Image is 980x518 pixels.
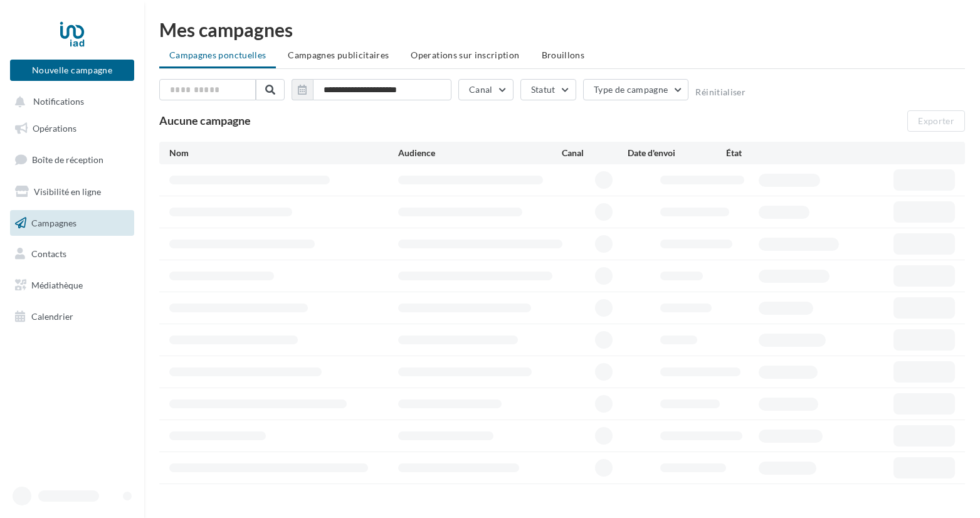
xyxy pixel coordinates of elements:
button: Exporter [907,110,965,132]
div: État [726,147,825,159]
div: Canal [562,147,627,159]
span: Brouillons [542,50,585,60]
span: Campagnes publicitaires [288,50,389,60]
button: Nouvelle campagne [10,60,134,81]
a: Opérations [8,115,137,142]
a: Visibilité en ligne [8,179,137,205]
button: Statut [520,79,576,100]
div: Nom [169,147,398,159]
a: Boîte de réception [8,146,137,173]
span: Aucune campagne [159,114,251,127]
a: Campagnes [8,210,137,236]
span: Calendrier [31,311,73,322]
span: Operations sur inscription [411,50,519,60]
div: Mes campagnes [159,20,965,39]
a: Calendrier [8,304,137,330]
div: Date d'envoi [628,147,726,159]
span: Campagnes [31,217,76,228]
span: Opérations [33,123,76,134]
button: Réinitialiser [695,87,746,97]
div: Audience [398,147,562,159]
span: Médiathèque [31,280,83,290]
button: Canal [458,79,514,100]
a: Médiathèque [8,272,137,299]
span: Notifications [33,97,84,107]
a: Contacts [8,241,137,267]
span: Boîte de réception [32,154,103,165]
span: Visibilité en ligne [34,186,101,197]
button: Type de campagne [583,79,689,100]
span: Contacts [31,248,66,259]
